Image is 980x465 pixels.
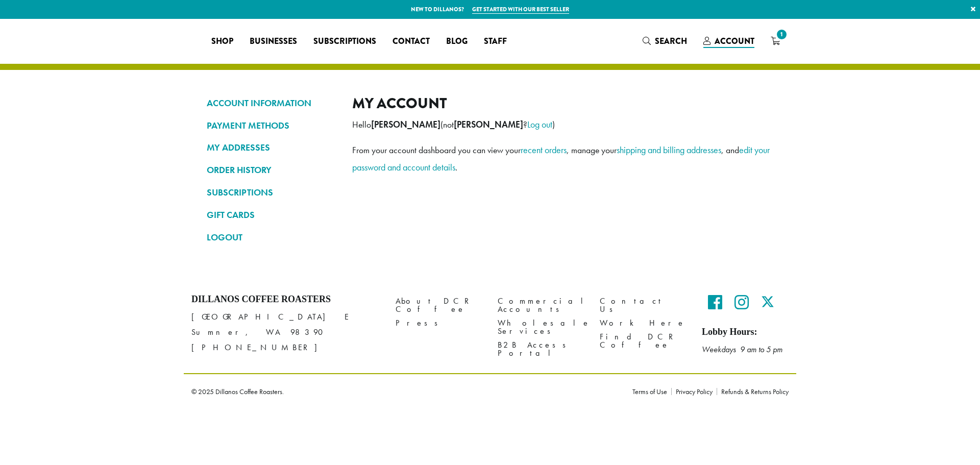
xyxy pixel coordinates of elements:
[521,144,567,156] a: recent orders
[632,388,671,395] a: Terms of Use
[775,28,789,41] span: 1
[191,388,617,395] p: © 2025 Dillanos Coffee Roasters.
[702,344,782,355] em: Weekdays 9 am to 5 pm
[396,294,482,316] a: About DCR Coffee
[472,5,569,14] a: Get started with our best seller
[600,294,687,316] a: Contact Us
[371,119,440,130] strong: [PERSON_NAME]
[484,35,507,48] span: Staff
[207,229,337,246] a: LOGOUT
[352,116,773,133] p: Hello (not ? )
[446,35,468,48] span: Blog
[207,206,337,224] a: GIFT CARDS
[207,94,337,254] nav: Account pages
[655,35,687,47] span: Search
[498,294,584,316] a: Commercial Accounts
[715,35,754,47] span: Account
[352,94,773,112] h2: My account
[191,309,380,355] p: [GEOGRAPHIC_DATA] E Sumner, WA 98390 [PHONE_NUMBER]
[498,338,584,360] a: B2B Access Portal
[671,388,717,395] a: Privacy Policy
[527,118,552,130] a: Log out
[207,184,337,201] a: SUBSCRIPTIONS
[207,161,337,179] a: ORDER HISTORY
[203,33,241,50] a: Shop
[207,139,337,156] a: MY ADDRESSES
[617,144,721,156] a: shipping and billing addresses
[207,94,337,112] a: ACCOUNT INFORMATION
[702,327,789,338] h5: Lobby Hours:
[207,117,337,134] a: PAYMENT METHODS
[393,35,430,48] span: Contact
[634,33,695,50] a: Search
[352,141,773,176] p: From your account dashboard you can view your , manage your , and .
[250,35,297,48] span: Businesses
[498,316,584,338] a: Wholesale Services
[396,316,482,330] a: Press
[476,33,515,50] a: Staff
[191,294,380,305] h4: Dillanos Coffee Roasters
[600,316,687,330] a: Work Here
[717,388,789,395] a: Refunds & Returns Policy
[600,330,687,352] a: Find DCR Coffee
[211,35,233,48] span: Shop
[454,119,523,130] strong: [PERSON_NAME]
[313,35,376,48] span: Subscriptions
